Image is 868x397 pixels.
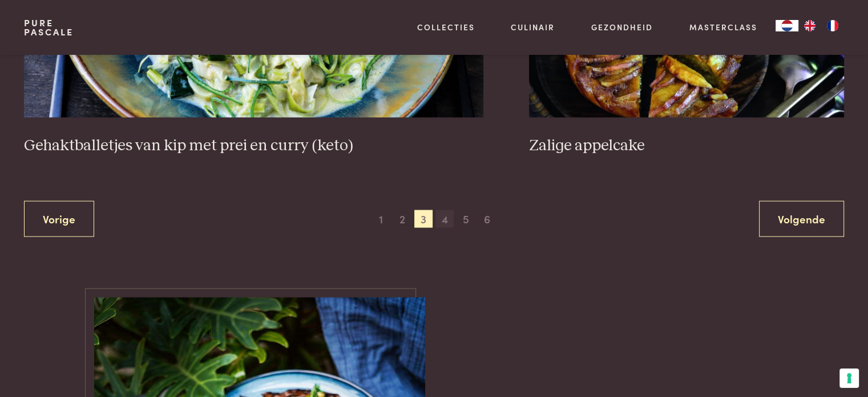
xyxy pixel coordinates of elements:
[839,368,859,388] button: Uw voorkeuren voor toestemming voor trackingtechnologieën
[776,20,844,31] aside: Language selected: Nederlands
[414,210,433,228] span: 3
[689,21,757,33] a: Masterclass
[776,20,798,31] a: NL
[24,18,74,37] a: PurePascale
[776,20,798,31] div: Language
[435,210,454,228] span: 4
[417,21,475,33] a: Collecties
[478,210,496,228] span: 6
[821,20,844,31] a: FR
[24,201,94,237] a: Vorige
[529,136,844,156] h3: Zalige appelcake
[798,20,821,31] a: EN
[798,20,844,31] ul: Language list
[393,210,411,228] span: 2
[372,210,390,228] span: 1
[24,136,483,156] h3: Gehaktballetjes van kip met prei en curry (keto)
[759,201,844,237] a: Volgende
[457,210,475,228] span: 5
[591,21,653,33] a: Gezondheid
[511,21,555,33] a: Culinair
